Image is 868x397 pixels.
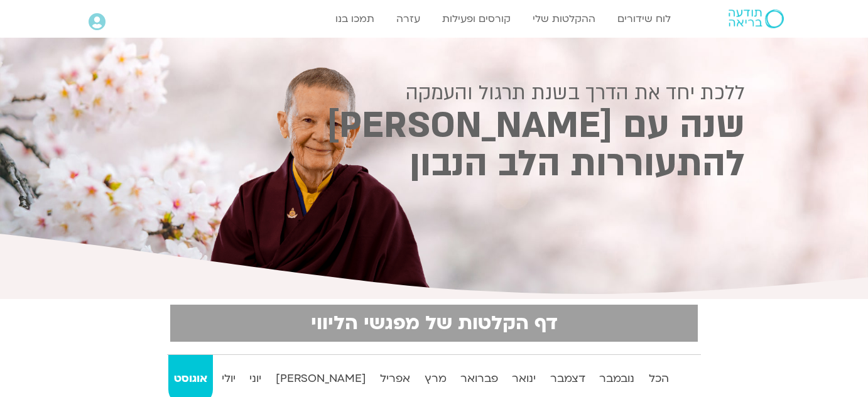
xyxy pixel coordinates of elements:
[123,82,745,104] h2: ללכת יחד את הדרך בשנת תרגול והעמקה
[168,369,213,388] strong: אוגוסט
[215,369,241,388] strong: יולי
[729,9,784,28] img: תודעה בריאה
[390,7,426,31] a: עזרה
[611,7,677,31] a: לוח שידורים
[374,369,416,388] strong: אפריל
[506,369,541,388] strong: ינואר
[269,369,371,388] strong: [PERSON_NAME]
[594,369,640,388] strong: נובמבר
[643,369,675,388] strong: הכל
[329,7,381,31] a: תמכו בנו
[436,7,517,31] a: קורסים ופעילות
[123,109,745,143] h2: שנה עם [PERSON_NAME]
[455,369,504,388] strong: פברואר
[244,369,267,388] strong: יוני
[123,148,745,181] h2: להתעוררות הלב הנבון
[526,7,602,31] a: ההקלטות שלי
[418,369,452,388] strong: מרץ
[545,369,591,388] strong: דצמבר
[178,312,690,334] h2: דף הקלטות של מפגשי הליווי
